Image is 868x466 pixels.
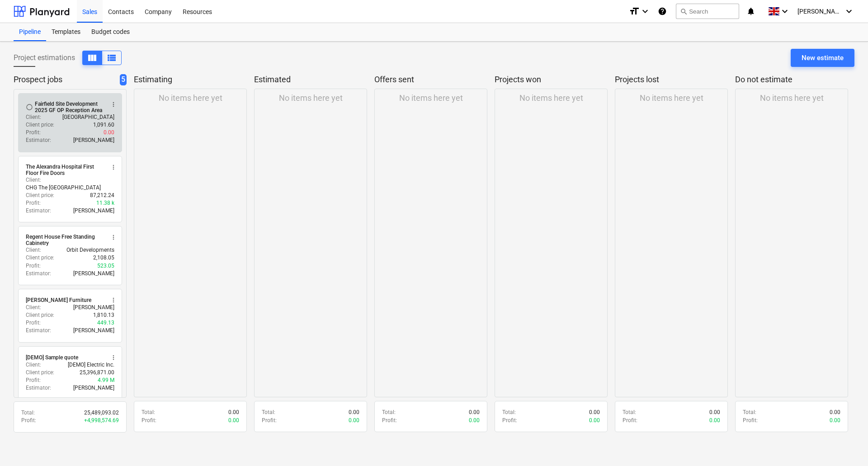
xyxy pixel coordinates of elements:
[26,262,41,270] p: Profit :
[469,409,480,416] p: 0.00
[640,6,651,17] i: keyboard_arrow_down
[382,409,396,416] p: Total :
[374,74,484,85] p: Offers sent
[349,417,359,424] p: 0.00
[84,409,119,417] p: 25,489,093.02
[735,74,844,85] p: Do not estimate
[743,417,758,424] p: Profit :
[106,52,117,63] span: View as columns
[84,417,119,424] p: + 4,998,574.69
[26,234,104,246] div: Regent House Free Standing Cabinetry
[26,192,54,199] p: Client price :
[86,23,135,41] a: Budget codes
[262,417,277,424] p: Profit :
[110,164,117,171] span: more_vert
[760,93,824,104] p: No items here yet
[35,101,104,113] div: Fairfield Site Development 2025 GF OP Reception Area
[26,207,51,215] p: Estimator :
[14,74,116,85] p: Prospect jobs
[709,417,720,424] p: 0.00
[830,417,840,424] p: 0.00
[120,74,127,85] span: 5
[519,93,583,104] p: No items here yet
[680,8,687,15] span: search
[262,409,275,416] p: Total :
[26,369,54,377] p: Client price :
[26,246,41,254] p: Client :
[26,377,41,384] p: Profit :
[26,384,51,392] p: Estimator :
[90,192,114,199] p: 87,212.24
[502,409,516,416] p: Total :
[495,74,604,85] p: Projects won
[26,137,51,144] p: Estimator :
[62,113,114,121] p: [GEOGRAPHIC_DATA]
[97,319,114,327] p: 449.13
[73,207,114,215] p: [PERSON_NAME]
[26,104,33,111] span: Mark as complete
[26,327,51,334] p: Estimator :
[26,297,91,304] div: [PERSON_NAME] Furniture
[142,417,156,424] p: Profit :
[110,101,117,108] span: more_vert
[26,176,41,184] p: Client :
[623,409,636,416] p: Total :
[399,93,463,104] p: No items here yet
[97,262,114,270] p: 523.05
[709,409,720,416] p: 0.00
[68,361,114,369] p: [DEMO] Electric Inc.
[14,23,46,41] a: Pipeline
[228,409,239,416] p: 0.00
[73,137,114,144] p: [PERSON_NAME]
[110,297,117,304] span: more_vert
[26,361,41,369] p: Client :
[66,246,114,254] p: Orbit Developments
[46,23,86,41] a: Templates
[14,51,122,65] div: Project estimations
[73,384,114,392] p: [PERSON_NAME]
[349,409,359,416] p: 0.00
[104,129,114,137] p: 0.00
[26,121,54,129] p: Client price :
[73,270,114,278] p: [PERSON_NAME]
[844,6,854,17] i: keyboard_arrow_down
[26,113,41,121] p: Client :
[658,6,667,17] i: Knowledge base
[26,184,101,192] p: CHG The [GEOGRAPHIC_DATA]
[26,270,51,278] p: Estimator :
[110,354,117,361] span: more_vert
[254,74,363,85] p: Estimated
[830,409,840,416] p: 0.00
[159,93,222,104] p: No items here yet
[589,417,600,424] p: 0.00
[142,409,155,416] p: Total :
[80,369,114,377] p: 25,396,871.00
[96,199,114,207] p: 11.38 k
[797,8,843,15] span: [PERSON_NAME]
[26,304,41,311] p: Client :
[502,417,517,424] p: Profit :
[93,254,114,262] p: 2,108.05
[382,417,397,424] p: Profit :
[623,417,637,424] p: Profit :
[629,6,640,17] i: format_size
[26,354,78,361] div: [DEMO] Sample quote
[779,6,790,17] i: keyboard_arrow_down
[228,417,239,424] p: 0.00
[26,254,54,262] p: Client price :
[134,74,243,85] p: Estimating
[87,52,98,63] span: View as columns
[469,417,480,424] p: 0.00
[746,6,755,17] i: notifications
[279,93,343,104] p: No items here yet
[640,93,703,104] p: No items here yet
[26,164,104,176] div: The Alexandra Hospital First Floor Fire Doors
[93,311,114,319] p: 1,810.13
[26,199,41,207] p: Profit :
[791,49,854,67] button: New estimate
[21,417,36,424] p: Profit :
[676,4,739,19] button: Search
[21,409,35,417] p: Total :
